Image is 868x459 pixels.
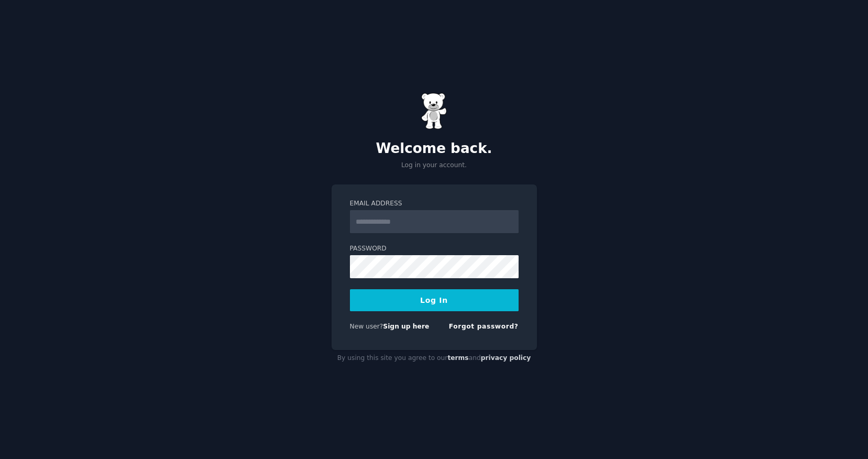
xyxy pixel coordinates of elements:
button: Log In [350,289,519,311]
a: Forgot password? [449,323,519,330]
label: Email Address [350,199,519,209]
label: Password [350,244,519,254]
img: Gummy Bear [421,93,447,129]
a: terms [447,354,468,362]
a: privacy policy [481,354,531,362]
a: Sign up here [383,323,429,330]
p: Log in your account. [332,161,537,170]
span: New user? [350,323,383,330]
div: By using this site you agree to our and [332,350,537,367]
h2: Welcome back. [332,140,537,157]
